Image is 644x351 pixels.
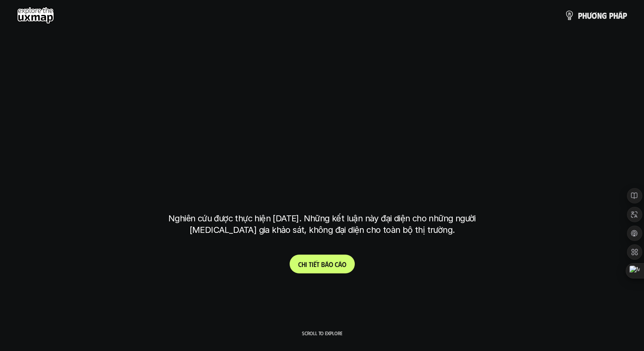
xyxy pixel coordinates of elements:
span: á [618,11,623,20]
span: p [623,11,627,20]
span: h [613,11,618,20]
a: phươngpháp [564,7,627,24]
span: ế [313,260,316,268]
span: o [329,260,333,268]
span: á [325,260,329,268]
span: t [316,260,319,268]
p: Scroll to explore [302,330,342,336]
h6: Kết quả nghiên cứu [293,70,357,80]
span: h [302,260,305,268]
h1: tại [GEOGRAPHIC_DATA] [170,158,474,194]
a: Chitiếtbáocáo [290,255,355,273]
span: o [342,260,346,268]
span: ư [587,11,592,20]
span: C [298,260,302,268]
span: á [338,260,342,268]
span: p [609,11,613,20]
span: t [309,260,312,268]
span: ơ [592,11,597,20]
span: c [335,260,338,268]
span: g [602,11,607,20]
span: p [578,11,582,20]
h1: phạm vi công việc của [167,91,477,127]
p: Nghiên cứu được thực hiện [DATE]. Những kết luận này đại diện cho những người [MEDICAL_DATA] gia ... [162,213,482,236]
span: n [597,11,602,20]
span: h [582,11,587,20]
span: i [305,260,307,268]
span: b [321,260,325,268]
span: i [312,260,313,268]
